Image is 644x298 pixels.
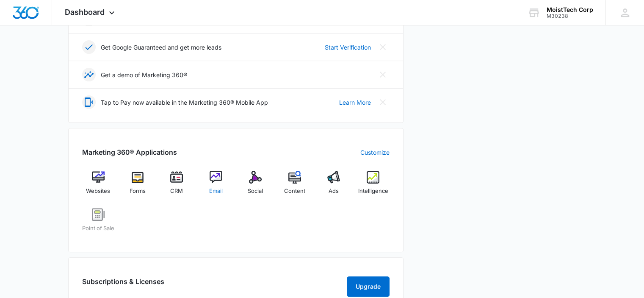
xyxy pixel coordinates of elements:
[547,6,593,13] div: account name
[130,187,146,195] span: Forms
[376,95,390,109] button: Close
[82,276,164,293] h2: Subscriptions & Licenses
[339,98,371,107] a: Learn More
[160,171,193,201] a: CRM
[358,187,388,195] span: Intelligence
[357,171,390,201] a: Intelligence
[170,187,183,195] span: CRM
[101,43,221,52] p: Get Google Guaranteed and get more leads
[376,68,390,81] button: Close
[121,171,154,201] a: Forms
[82,208,115,239] a: Point of Sale
[360,148,390,157] a: Customize
[101,98,268,107] p: Tap to Pay now available in the Marketing 360® Mobile App
[200,171,232,201] a: Email
[278,171,311,201] a: Content
[284,187,305,195] span: Content
[82,147,177,157] h2: Marketing 360® Applications
[82,224,114,233] span: Point of Sale
[82,171,115,201] a: Websites
[209,187,223,195] span: Email
[239,171,272,201] a: Social
[347,276,390,297] button: Upgrade
[376,40,390,54] button: Close
[318,171,350,201] a: Ads
[65,8,105,17] span: Dashboard
[325,43,371,52] a: Start Verification
[101,70,187,79] p: Get a demo of Marketing 360®
[248,187,263,195] span: Social
[86,187,110,195] span: Websites
[329,187,339,195] span: Ads
[547,13,593,19] div: account id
